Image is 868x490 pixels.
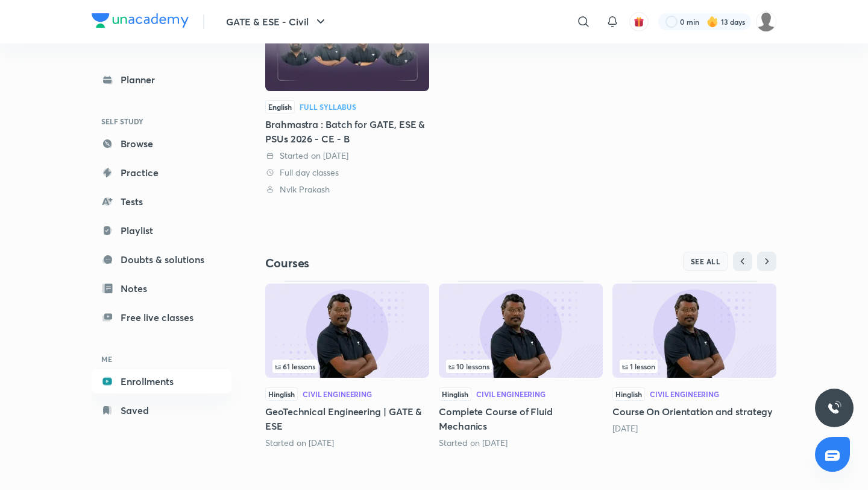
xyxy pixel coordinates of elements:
[612,387,645,401] span: Hinglish
[92,218,231,243] a: Playlist
[300,103,356,110] div: Full Syllabus
[439,437,603,449] div: Started on Sept 30
[706,16,719,28] img: streak
[92,349,231,369] h6: ME
[620,360,769,373] div: left
[265,150,429,162] div: Started on 20 Aug 2025
[92,68,231,92] a: Planner
[622,363,655,370] span: 1 lesson
[439,281,603,448] div: Complete Course of Fluid Mechanics
[446,360,596,373] div: infocontainer
[439,284,603,378] img: Thumbnail
[265,387,298,401] span: Hinglish
[265,437,429,449] div: Started on Aug 29
[446,360,596,373] div: infosection
[265,117,429,146] div: Brahmastra : Batch for GATE, ESE & PSUs 2026 - CE - B
[439,387,471,401] span: Hinglish
[265,167,429,179] div: Full day classes
[265,404,429,433] h5: GeoTechnical Engineering | GATE & ESE
[448,363,489,370] span: 10 lessons
[272,360,422,373] div: left
[219,10,335,34] button: GATE & ESE - Civil
[92,111,231,132] h6: SELF STUDY
[92,369,231,393] a: Enrollments
[629,12,649,31] button: avatar
[272,360,422,373] div: infosection
[691,257,721,266] span: SEE ALL
[265,255,521,271] h4: Courses
[827,401,841,415] img: ttu
[756,11,776,32] img: Rahul KD
[620,360,769,373] div: infocontainer
[476,390,546,398] div: Civil Engineering
[92,247,231,272] a: Doubts & solutions
[92,13,189,31] a: Company Logo
[446,360,596,373] div: left
[612,284,776,378] img: Thumbnail
[265,100,295,113] span: English
[92,276,231,301] a: Notes
[439,404,603,433] h5: Complete Course of Fluid Mechanics
[612,404,776,419] h5: Course On Orientation and strategy
[650,390,719,398] div: Civil Engineering
[92,13,189,28] img: Company Logo
[620,360,769,373] div: infosection
[92,398,231,422] a: Saved
[265,281,429,448] div: GeoTechnical Engineering | GATE & ESE
[303,390,372,398] div: Civil Engineering
[92,132,231,156] a: Browse
[265,183,429,196] div: Nvlk Prakash
[612,422,776,434] div: 1 month ago
[634,16,644,27] img: avatar
[275,363,315,370] span: 61 lessons
[92,305,231,329] a: Free live classes
[92,161,231,185] a: Practice
[265,284,429,378] img: Thumbnail
[612,281,776,434] div: Course On Orientation and strategy
[272,360,422,373] div: infocontainer
[92,189,231,214] a: Tests
[683,252,729,271] button: SEE ALL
